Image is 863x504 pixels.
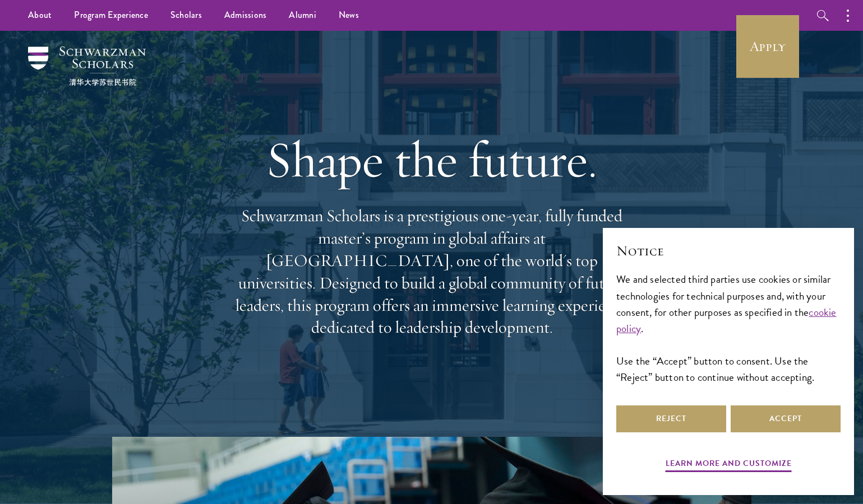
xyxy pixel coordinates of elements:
[616,271,841,385] div: We and selected third parties use cookies or similar technologies for technical purposes and, wit...
[28,46,146,86] img: Schwarzman Scholars
[666,456,792,474] button: Learn more and customize
[616,405,726,432] button: Reject
[230,128,634,191] h1: Shape the future.
[736,15,799,78] a: Apply
[230,205,634,339] p: Schwarzman Scholars is a prestigious one-year, fully funded master’s program in global affairs at...
[616,304,837,337] a: cookie policy
[731,405,841,432] button: Accept
[616,241,841,260] h2: Notice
